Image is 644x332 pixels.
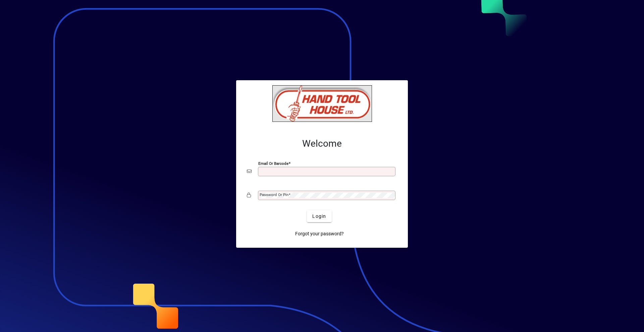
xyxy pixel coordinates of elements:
span: Login [312,213,326,220]
span: Forgot your password? [295,230,344,237]
h2: Welcome [247,138,397,149]
mat-label: Password or Pin [260,192,288,197]
a: Forgot your password? [292,228,346,240]
button: Login [307,210,331,222]
mat-label: Email or Barcode [258,161,288,166]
